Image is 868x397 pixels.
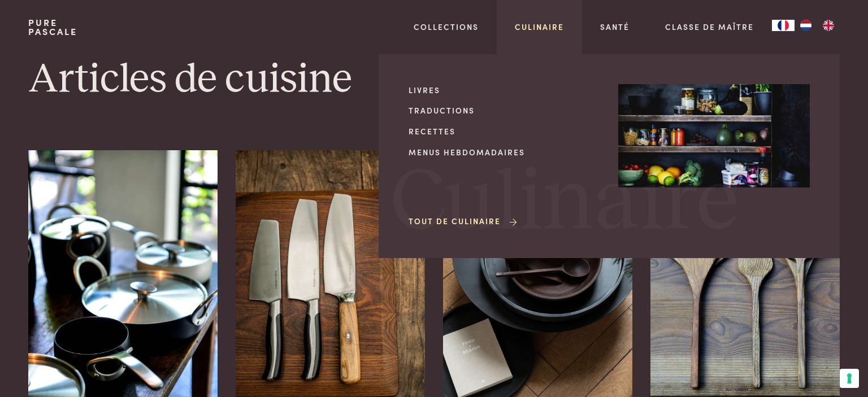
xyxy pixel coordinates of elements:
[414,21,479,33] a: Collections
[409,125,600,137] a: Recettes
[795,20,817,31] a: NL
[795,20,840,31] ul: Language list
[409,84,600,96] a: Livres
[390,160,739,246] span: Culinaire
[28,54,840,105] h1: Articles de cuisine
[840,369,859,388] button: Vos préférences en matière de consentement pour les technologies de suivi
[409,215,519,227] a: Tout de Culinaire
[665,21,754,33] a: Classe de maître
[409,104,600,116] a: Traductions
[772,20,840,31] aside: Language selected: Français
[409,146,600,158] a: Menus hebdomadaires
[515,21,564,33] a: Culinaire
[28,18,77,36] a: PurePascale
[618,84,810,188] img: Culinaire
[772,20,795,31] a: FR
[817,20,840,31] a: EN
[772,20,795,31] div: Language
[600,21,630,33] a: Santé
